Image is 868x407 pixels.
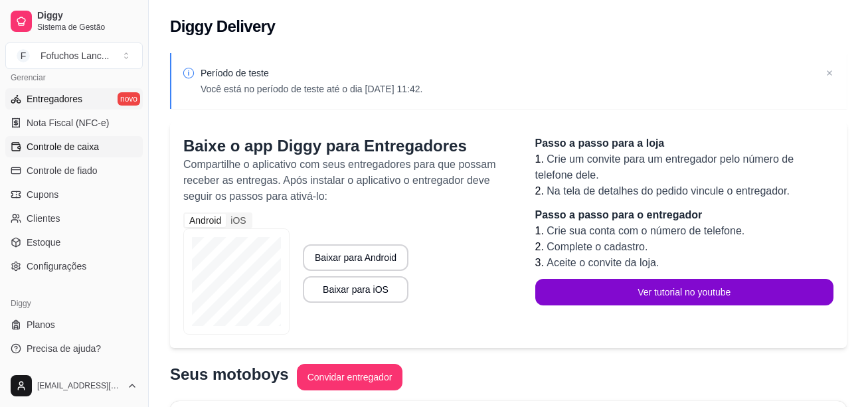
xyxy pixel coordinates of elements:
span: Complete o cadastro. [547,241,648,252]
button: Baixar para Android [303,244,408,271]
p: Você está no período de teste até o dia [DATE] 11:42. [201,82,422,96]
button: Ver tutorial no youtube [535,279,834,305]
p: Baixe o app Diggy para Entregadores [183,135,509,157]
button: Baixar para iOS [303,276,408,303]
span: Na tela de detalhes do pedido vincule o entregador. [547,185,790,197]
li: 2. [535,183,834,199]
p: Período de teste [201,66,422,80]
span: Clientes [27,212,60,225]
div: Diggy [5,293,143,314]
span: Sistema de Gestão [37,22,137,33]
span: Controle de caixa [27,140,99,153]
span: Nota Fiscal (NFC-e) [27,116,109,129]
a: DiggySistema de Gestão [5,5,143,37]
span: Precisa de ajuda? [27,342,101,355]
a: Precisa de ajuda? [5,338,143,359]
span: Controle de fiado [27,164,98,177]
span: [EMAIL_ADDRESS][DOMAIN_NAME] [37,380,122,391]
li: 1. [535,151,834,183]
h2: Diggy Delivery [170,16,275,37]
a: Configurações [5,256,143,277]
a: Nota Fiscal (NFC-e) [5,112,143,133]
span: Entregadores [27,92,82,106]
li: 2. [535,239,834,255]
a: Controle de fiado [5,160,143,181]
span: Cupons [27,188,58,201]
p: Compartilhe o aplicativo com seus entregadores para que possam receber as entregas. Após instalar... [183,157,509,204]
span: Crie um convite para um entregador pelo número de telefone dele. [535,153,794,181]
a: Clientes [5,208,143,229]
a: Estoque [5,232,143,253]
span: Crie sua conta com o número de telefone. [547,225,744,236]
p: Seus motoboys [170,364,289,385]
a: Cupons [5,184,143,205]
div: Android [185,214,226,227]
li: 1. [535,223,834,239]
span: Aceite o convite da loja. [547,257,659,268]
button: Select a team [5,42,143,69]
button: [EMAIL_ADDRESS][DOMAIN_NAME] [5,370,143,402]
li: 3. [535,255,834,271]
span: Planos [27,318,55,331]
a: Entregadoresnovo [5,88,143,110]
a: Planos [5,314,143,335]
button: Convidar entregador [297,364,403,390]
span: F [17,49,30,62]
p: Passo a passo para o entregador [535,207,834,223]
span: Diggy [37,10,137,22]
div: iOS [226,214,250,227]
span: Configurações [27,260,86,273]
div: Gerenciar [5,67,143,88]
div: Fofuchos Lanc ... [41,49,110,62]
p: Passo a passo para a loja [535,135,834,151]
span: Estoque [27,236,60,249]
a: Controle de caixa [5,136,143,157]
